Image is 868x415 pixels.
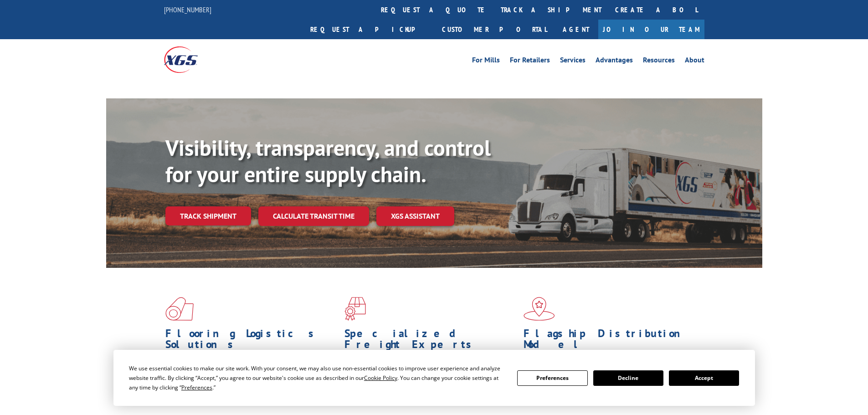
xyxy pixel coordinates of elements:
[344,328,517,354] h1: Specialized Freight Experts
[435,20,554,39] a: Customer Portal
[344,297,366,321] img: xgs-icon-focused-on-flooring-red
[685,56,704,67] a: About
[643,56,675,67] a: Resources
[165,328,338,354] h1: Flooring Logistics Solutions
[258,206,369,226] a: Calculate transit time
[554,20,598,39] a: Agent
[165,133,491,188] b: Visibility, transparency, and control for your entire supply chain.
[129,364,506,392] div: We use essential cookies to make our site work. With your consent, we may also use non-essential ...
[303,20,435,39] a: Request a pickup
[524,297,555,321] img: xgs-icon-flagship-distribution-model-red
[669,370,739,386] button: Accept
[598,20,704,39] a: Join Our Team
[165,297,194,321] img: xgs-icon-total-supply-chain-intelligence-red
[472,56,500,67] a: For Mills
[596,56,633,67] a: Advantages
[113,350,755,406] div: Cookie Consent Prompt
[560,56,586,67] a: Services
[524,328,696,354] h1: Flagship Distribution Model
[593,370,663,386] button: Decline
[164,5,211,14] a: [PHONE_NUMBER]
[376,206,454,226] a: XGS ASSISTANT
[517,370,587,386] button: Preferences
[510,56,550,67] a: For Retailers
[364,374,397,382] span: Cookie Policy
[165,206,251,225] a: Track shipment
[181,384,212,391] span: Preferences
